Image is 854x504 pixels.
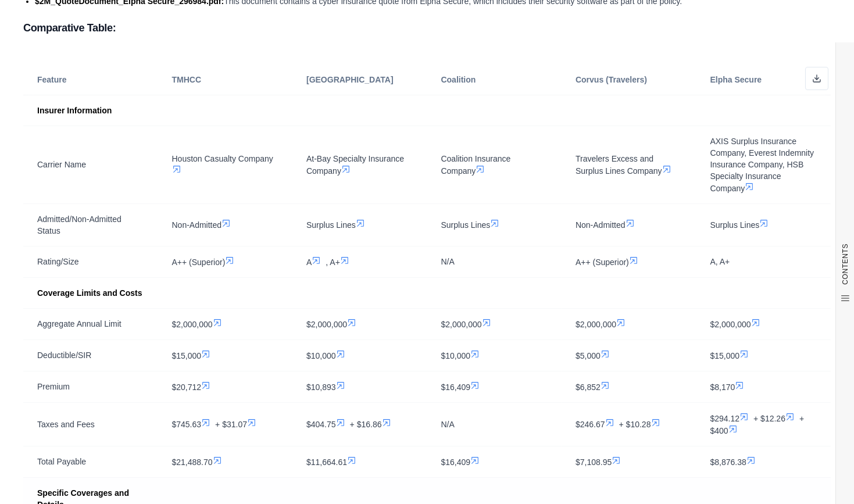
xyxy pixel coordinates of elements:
[441,220,491,230] span: Surplus Lines
[37,215,122,235] span: Admitted/Non-Admitted Status
[37,75,67,84] span: Feature
[37,351,91,360] span: Deductible/SIR
[37,382,70,391] span: Premium
[37,106,112,115] span: Insurer Information
[576,258,629,267] span: A++ (Superior)
[172,351,202,360] span: $15,000
[710,414,805,435] span: + $400
[306,258,312,267] span: A
[441,457,471,467] span: $16,409
[576,154,662,176] span: Travelers Excess and Surplus Lines Company
[710,457,746,467] span: $8,876.38
[172,75,202,84] span: TMHCC
[37,457,86,466] span: Total Payable
[172,383,202,392] span: $20,712
[350,420,382,429] span: + $16.86
[710,351,740,360] span: $15,000
[172,420,202,429] span: $745.63
[441,320,482,329] span: $2,000,000
[753,414,785,423] span: + $12.26
[306,383,336,392] span: $10,893
[23,17,831,38] h3: Comparative Table:
[306,154,404,176] span: At-Bay Specialty Insurance Company
[215,420,247,429] span: + $31.07
[306,220,356,230] span: Surplus Lines
[172,258,226,267] span: A++ (Superior)
[710,137,814,193] span: AXIS Surplus Insurance Company, Everest Indemnity Insurance Company, HSB Specialty Insurance Company
[710,383,735,392] span: $8,170
[172,154,273,163] span: Houston Casualty Company
[37,288,142,298] span: Coverage Limits and Costs
[805,67,828,90] button: Download as Excel
[710,75,762,84] span: Elpha Secure
[710,257,730,266] span: A, A+
[37,319,122,328] span: Aggregate Annual Limit
[441,383,471,392] span: $16,409
[576,75,647,84] span: Corvus (Travelers)
[441,154,511,176] span: Coalition Insurance Company
[841,244,850,285] span: CONTENTS
[172,220,222,230] span: Non-Admitted
[710,320,751,329] span: $2,000,000
[710,414,740,423] span: $294.12
[576,383,601,392] span: $6,852
[619,420,651,429] span: + $10.28
[576,351,601,360] span: $5,000
[576,420,605,429] span: $246.67
[37,420,95,429] span: Taxes and Fees
[172,457,213,467] span: $21,488.70
[576,320,616,329] span: $2,000,000
[441,257,455,266] span: N/A
[172,320,213,329] span: $2,000,000
[576,220,626,230] span: Non-Admitted
[37,257,79,266] span: Rating/Size
[306,75,394,84] span: [GEOGRAPHIC_DATA]
[441,420,455,429] span: N/A
[441,75,476,84] span: Coalition
[306,420,336,429] span: $404.75
[326,258,340,267] span: , A+
[306,320,347,329] span: $2,000,000
[306,351,336,360] span: $10,000
[441,351,471,360] span: $10,000
[306,457,347,467] span: $11,664.61
[710,220,760,230] span: Surplus Lines
[576,457,612,467] span: $7,108.95
[37,160,86,169] span: Carrier Name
